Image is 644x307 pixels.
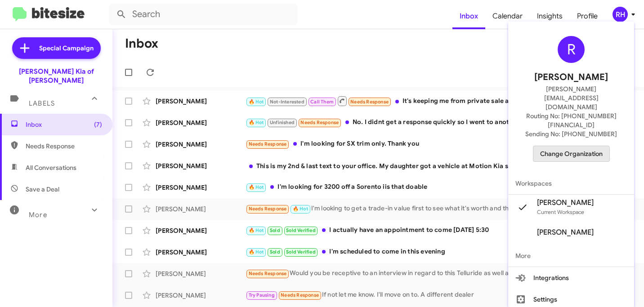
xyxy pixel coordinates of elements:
span: [PERSON_NAME] [534,70,608,85]
span: More [508,245,634,267]
span: Routing No: [PHONE_NUMBER][FINANCIAL_ID] [519,111,623,129]
span: Current Workspace [537,209,584,215]
div: R [558,36,585,63]
button: Change Organization [533,146,610,162]
span: Sending No: [PHONE_NUMBER] [525,129,617,138]
button: Integrations [508,267,634,289]
span: Workspaces [508,173,634,194]
span: [PERSON_NAME][EMAIL_ADDRESS][DOMAIN_NAME] [519,85,623,111]
span: [PERSON_NAME] [537,228,594,237]
span: [PERSON_NAME] [537,198,594,207]
span: Change Organization [540,146,603,161]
